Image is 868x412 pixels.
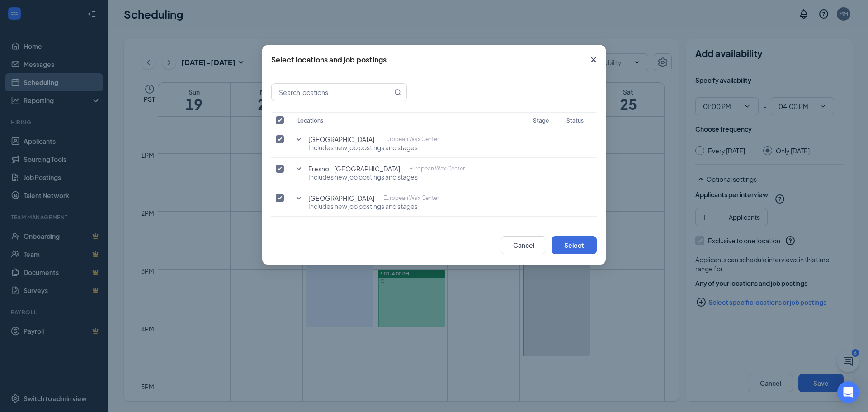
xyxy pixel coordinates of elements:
[409,164,465,173] p: European Wax Center
[308,202,439,211] span: Includes new job postings and stages
[308,164,400,173] span: Fresno - [GEOGRAPHIC_DATA]
[293,193,304,204] svg: SmallChevronDown
[308,194,374,203] span: [GEOGRAPHIC_DATA]
[271,55,387,65] div: Select locations and job postings
[272,84,392,101] input: Search locations
[394,89,401,96] svg: MagnifyingGlass
[581,45,606,74] button: Close
[528,112,561,128] th: Stage
[588,54,599,65] svg: Cross
[308,172,465,181] span: Includes new job postings and stages
[293,134,304,145] svg: SmallChevronDown
[383,135,439,144] p: European Wax Center
[837,381,859,403] div: Open Intercom Messenger
[308,135,374,144] span: [GEOGRAPHIC_DATA]
[501,236,546,254] button: Cancel
[293,163,304,174] svg: SmallChevronDown
[552,236,597,254] button: Select
[383,194,439,203] p: European Wax Center
[293,112,528,128] th: Locations
[562,112,597,128] th: Status
[308,143,439,152] span: Includes new job postings and stages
